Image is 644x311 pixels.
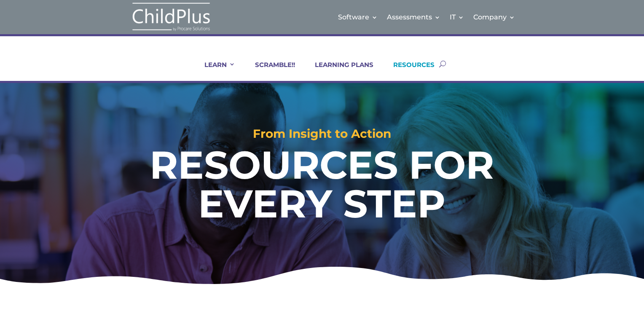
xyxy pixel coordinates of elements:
a: LEARNING PLANS [304,61,373,81]
a: SCRAMBLE!! [244,61,295,81]
a: RESOURCES [383,61,435,81]
a: LEARN [194,61,235,81]
h2: From Insight to Action [32,128,612,144]
h1: RESOURCES FOR EVERY STEP [90,146,554,227]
